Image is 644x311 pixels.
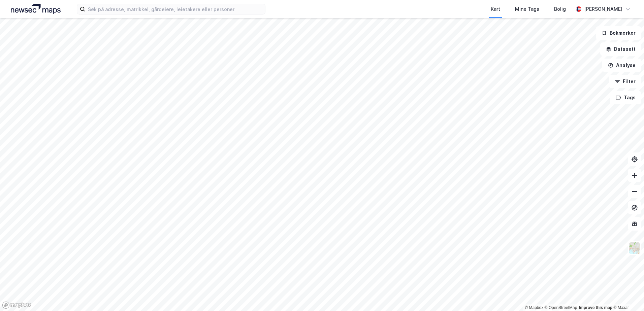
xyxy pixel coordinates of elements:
button: Tags [610,91,641,104]
iframe: Chat Widget [610,279,644,311]
a: Mapbox [525,305,543,310]
button: Analyse [602,59,641,72]
div: Mine Tags [515,5,539,13]
img: Z [628,242,641,254]
div: Bolig [554,5,566,13]
input: Søk på adresse, matrikkel, gårdeiere, leietakere eller personer [85,4,265,14]
a: Mapbox homepage [2,301,32,309]
a: OpenStreetMap [545,305,577,310]
button: Datasett [600,42,641,56]
div: Kart [491,5,500,13]
div: Kontrollprogram for chat [610,279,644,311]
img: logo.a4113a55bc3d86da70a041830d287a7e.svg [11,4,61,14]
div: [PERSON_NAME] [584,5,622,13]
button: Bokmerker [596,26,641,40]
button: Filter [609,75,641,88]
a: Improve this map [579,305,612,310]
